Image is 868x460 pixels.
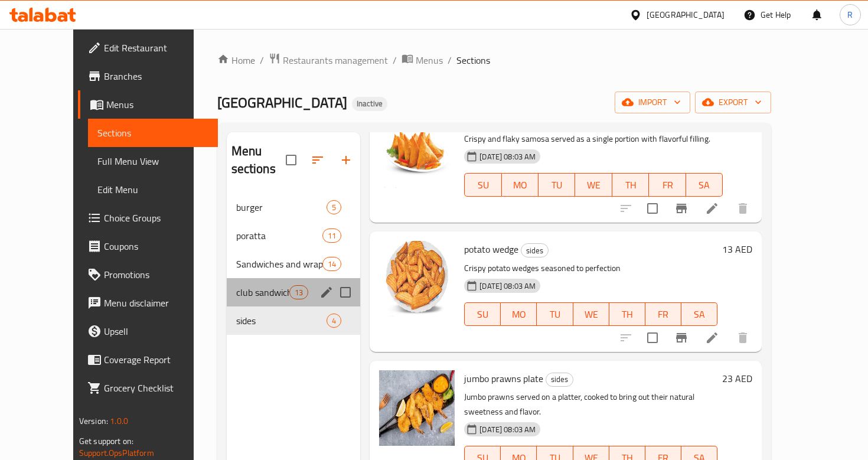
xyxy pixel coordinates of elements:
div: Inactive [352,97,387,111]
a: Menu disclaimer [78,289,218,317]
span: sides [521,244,548,257]
span: MO [505,306,532,323]
span: [DATE] 08:03 AM [475,280,540,292]
button: delete [729,194,757,223]
span: R [847,8,853,21]
button: export [695,92,771,113]
span: 1.0.0 [110,413,128,429]
p: Crispy potato wedges seasoned to perfection [464,261,717,276]
div: sides [546,373,573,387]
button: edit [318,283,335,301]
button: import [615,92,690,113]
span: Upsell [104,324,208,338]
button: MO [502,173,539,197]
div: items [289,285,308,299]
span: burger [236,200,327,214]
span: Menu disclaimer [104,296,208,310]
span: Coverage Report [104,353,208,367]
button: TU [537,302,573,326]
div: sides4 [227,306,361,335]
span: TH [614,306,641,323]
span: export [704,95,762,110]
button: TH [609,302,645,326]
a: Edit menu item [705,331,719,345]
span: club sandwich [236,285,289,299]
button: Branch-specific-item [667,194,696,223]
div: poratta11 [227,221,361,250]
button: TU [539,173,575,197]
h6: 23 AED [722,370,752,387]
span: Select to update [640,325,665,350]
span: Sections [97,126,208,140]
span: MO [507,177,534,194]
span: Restaurants management [283,53,388,67]
nav: breadcrumb [217,53,772,68]
a: Sections [88,119,218,147]
span: TU [541,306,568,323]
span: Promotions [104,267,208,282]
span: Branches [104,69,208,83]
a: Choice Groups [78,204,218,232]
div: Sandwiches and wraps14 [227,250,361,278]
span: Grocery Checklist [104,381,208,395]
div: items [322,257,341,271]
p: Crispy and flaky samosa served as a single portion with flavorful filling. [464,132,723,146]
a: Promotions [78,260,218,289]
span: 13 [290,287,308,298]
span: [DATE] 08:03 AM [475,424,540,435]
a: Branches [78,62,218,90]
span: SU [469,177,497,194]
button: SA [686,173,723,197]
a: Edit Restaurant [78,34,218,62]
span: TU [543,177,570,194]
span: sides [546,373,573,386]
li: / [260,53,264,67]
button: delete [729,324,757,352]
a: Grocery Checklist [78,374,218,402]
span: 5 [327,202,341,213]
p: Jumbo prawns served on a platter, cooked to bring out their natural sweetness and flavor. [464,390,717,419]
a: Coupons [78,232,218,260]
span: Inactive [352,99,387,109]
a: Restaurants management [269,53,388,68]
span: FR [654,177,681,194]
h6: 13 AED [722,241,752,257]
div: club sandwich13edit [227,278,361,306]
a: Home [217,53,255,67]
li: / [448,53,452,67]
h2: Menu sections [231,142,286,178]
span: poratta [236,229,322,243]
div: [GEOGRAPHIC_DATA] [647,8,725,21]
span: WE [578,306,605,323]
span: potato wedge [464,240,518,258]
span: Coupons [104,239,208,253]
span: 14 [323,259,341,270]
button: FR [649,173,686,197]
span: [GEOGRAPHIC_DATA] [217,89,347,116]
span: SA [691,177,718,194]
span: Sandwiches and wraps [236,257,322,271]
li: / [393,53,397,67]
span: import [624,95,681,110]
span: 4 [327,315,341,327]
nav: Menu sections [227,188,361,340]
span: Edit Menu [97,182,208,197]
a: Menus [402,53,443,68]
span: Sections [456,53,490,67]
img: potato wedge [379,241,455,317]
span: Get support on: [79,433,133,449]
span: Full Menu View [97,154,208,168]
span: Menus [106,97,208,112]
div: sides [521,243,549,257]
div: items [327,200,341,214]
span: sides [236,314,327,328]
span: Select all sections [279,148,304,172]
span: FR [650,306,677,323]
div: burger5 [227,193,361,221]
button: Branch-specific-item [667,324,696,352]
a: Menus [78,90,218,119]
a: Full Menu View [88,147,218,175]
button: FR [645,302,681,326]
